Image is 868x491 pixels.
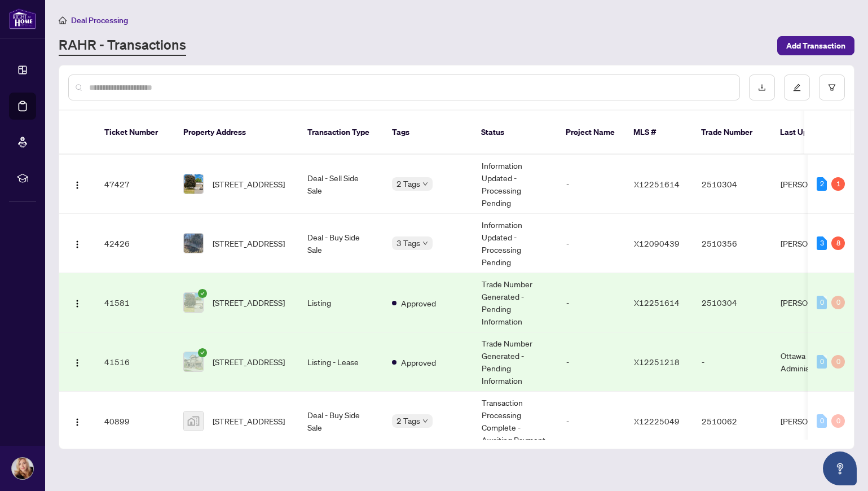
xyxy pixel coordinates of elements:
[817,177,827,191] div: 2
[198,348,207,357] span: check-circle
[59,16,67,24] span: home
[12,458,33,479] img: Profile Icon
[473,392,557,451] td: Transaction Processing Complete - Awaiting Payment
[298,155,383,214] td: Deal - Sell Side Sale
[383,111,472,155] th: Tags
[184,293,203,312] img: thumbnail-img
[693,214,772,273] td: 2510356
[473,332,557,392] td: Trade Number Generated - Pending Information
[772,273,856,332] td: [PERSON_NAME]
[95,273,174,332] td: 41581
[95,111,174,155] th: Ticket Number
[68,353,86,371] button: Logo
[73,358,82,367] img: Logo
[758,84,766,91] span: download
[557,155,625,214] td: -
[422,181,428,187] span: down
[819,74,845,100] button: filter
[472,111,557,155] th: Status
[184,352,203,371] img: thumbnail-img
[777,36,854,55] button: Add Transaction
[772,332,856,392] td: Ottawa Administrator
[184,411,203,431] img: thumbnail-img
[831,236,845,250] div: 8
[749,74,775,100] button: download
[473,273,557,332] td: Trade Number Generated - Pending Information
[298,273,383,332] td: Listing
[73,240,82,249] img: Logo
[298,332,383,392] td: Listing - Lease
[213,415,285,427] span: [STREET_ADDRESS]
[634,179,680,189] span: X12251614
[298,111,383,155] th: Transaction Type
[693,155,772,214] td: 2510304
[634,357,680,367] span: X12251218
[174,111,298,155] th: Property Address
[693,392,772,451] td: 2510062
[396,236,420,249] span: 3 Tags
[198,289,207,298] span: check-circle
[473,214,557,273] td: Information Updated - Processing Pending
[817,414,827,428] div: 0
[772,392,856,451] td: [PERSON_NAME]
[213,296,285,309] span: [STREET_ADDRESS]
[73,418,82,427] img: Logo
[557,111,624,155] th: Project Name
[634,297,680,308] span: X12251614
[184,174,203,194] img: thumbnail-img
[59,36,186,56] a: RAHR - Transactions
[817,355,827,369] div: 0
[95,392,174,451] td: 40899
[831,355,845,369] div: 0
[422,240,428,246] span: down
[95,214,174,273] td: 42426
[68,293,86,312] button: Logo
[817,236,827,250] div: 3
[692,111,771,155] th: Trade Number
[784,74,810,100] button: edit
[422,418,428,424] span: down
[772,155,856,214] td: [PERSON_NAME]
[771,111,856,155] th: Last Updated By
[213,237,285,249] span: [STREET_ADDRESS]
[557,214,625,273] td: -
[184,234,203,253] img: thumbnail-img
[73,299,82,308] img: Logo
[557,273,625,332] td: -
[823,451,857,485] button: Open asap
[624,111,692,155] th: MLS #
[213,356,285,368] span: [STREET_ADDRESS]
[298,392,383,451] td: Deal - Buy Side Sale
[298,214,383,273] td: Deal - Buy Side Sale
[68,175,86,193] button: Logo
[73,181,82,190] img: Logo
[401,356,436,369] span: Approved
[786,37,845,55] span: Add Transaction
[68,412,86,430] button: Logo
[828,84,836,91] span: filter
[95,155,174,214] td: 47427
[831,414,845,428] div: 0
[831,296,845,309] div: 0
[693,273,772,332] td: 2510304
[401,297,436,309] span: Approved
[557,392,625,451] td: -
[396,414,420,427] span: 2 Tags
[95,332,174,392] td: 41516
[693,332,772,392] td: -
[831,177,845,191] div: 1
[634,416,680,426] span: X12225049
[634,238,680,248] span: X12090439
[213,178,285,190] span: [STREET_ADDRESS]
[68,234,86,252] button: Logo
[71,15,128,25] span: Deal Processing
[9,8,36,29] img: logo
[396,177,420,190] span: 2 Tags
[772,214,856,273] td: [PERSON_NAME]
[557,332,625,392] td: -
[817,296,827,309] div: 0
[793,84,801,91] span: edit
[473,155,557,214] td: Information Updated - Processing Pending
